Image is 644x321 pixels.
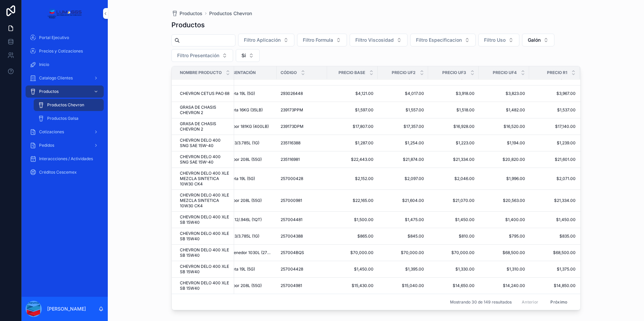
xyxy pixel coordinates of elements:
a: $1,450.00 [533,217,576,222]
span: $20,820.00 [483,157,525,162]
span: Productos [180,10,202,17]
span: Filtro Viscosidad [355,37,394,43]
a: CHEVRON CETUS PAO 68 [180,91,230,96]
span: $2,152.00 [331,176,374,181]
span: $1,194.00 [483,140,525,146]
h1: Productos [171,20,205,30]
a: $1,475.00 [382,217,424,222]
span: Galón [528,37,541,43]
a: Cubeta 19L (5G) [225,176,272,181]
a: $17,140.00 [533,124,576,129]
a: $1,518.00 [432,107,475,113]
span: $22,165.00 [331,198,374,203]
span: Cubeta 19L (5G) [225,91,255,96]
span: Cotizaciones [39,129,64,135]
span: $15,040.00 [382,283,424,288]
span: $17,807.00 [331,124,374,129]
a: 257000981 [281,198,323,203]
span: GRASA DE CHASIS CHEVRON 2 [180,121,230,132]
a: $810.00 [432,234,475,239]
span: Portal Ejecutivo [39,35,69,40]
a: 257004481 [281,217,323,222]
span: CHEVRON DELO 400 XLE SB 15W40 [180,231,230,242]
a: $3,918.00 [432,91,475,96]
span: Filtro Formula [303,37,333,43]
a: 235116388 [281,140,323,146]
a: CHEVRON DELO 400 SNG SAE 15W-40 [180,154,230,165]
span: 257004428 [281,266,303,272]
span: CHEVRON DELO 400 SNG SAE 15W-40 [180,138,230,148]
span: Interaccciones / Actividades [39,156,93,162]
span: 257004388 [281,234,303,239]
span: $1,330.00 [432,266,475,272]
span: 235116388 [281,140,300,146]
button: Seleccionar botón [522,34,554,46]
span: Filtro Aplicación [244,37,281,43]
a: Tambor 208L (55G) [225,157,272,162]
span: $70,000.00 [331,250,374,255]
span: 257000428 [281,176,303,181]
a: $2,097.00 [382,176,424,181]
span: Caja 3/3.785L (1G) [225,234,259,239]
a: $16,520.00 [483,124,525,129]
a: $14,240.00 [483,283,525,288]
a: Tambor 181KG (400LB) [225,124,272,129]
span: Contenedor 1030L (272G) [225,250,272,255]
button: Seleccionar botón [171,49,233,62]
span: Tambor 208L (55G) [225,198,262,203]
a: $15,430.00 [331,283,374,288]
a: $1,375.00 [533,266,576,272]
a: Precios y Cotizaciones [26,45,104,57]
span: 257004BQS [281,250,304,255]
span: Nombre Producto [180,70,222,75]
span: Cubeta 19L (5G) [225,266,255,272]
a: $14,650.00 [432,283,475,288]
span: $1,395.00 [382,266,424,272]
a: $835.00 [533,234,576,239]
span: Caja 3/3.785L (1G) [225,140,259,146]
a: $2,071.00 [533,176,576,181]
span: Productos [39,89,59,94]
a: Inicio [26,59,104,71]
span: Filtro Uso [484,37,506,43]
a: CHEVRON DELO 400 XLE SB 15W40 [180,280,230,291]
span: 257004481 [281,217,302,222]
span: $21,601.00 [533,157,576,162]
a: 257004BQS [281,250,323,255]
span: $1,537.00 [533,107,576,113]
span: $1,482.00 [483,107,525,113]
a: $1,450.00 [331,266,374,272]
span: $21,334.00 [432,157,475,162]
span: Precios y Cotizaciones [39,48,83,54]
button: Próximo [546,297,572,307]
span: Precio R1 [547,70,567,75]
a: $795.00 [483,234,525,239]
a: 239173DPM [281,124,323,129]
a: $1,557.00 [382,107,424,113]
a: $865.00 [331,234,374,239]
a: Cubeta 19L (5G) [225,266,272,272]
span: Mostrando 30 de 149 resultados [450,299,512,305]
span: Precio Base [339,70,365,75]
a: 235116981 [281,157,323,162]
span: $20,563.00 [483,198,525,203]
span: 257000981 [281,198,302,203]
button: Seleccionar botón [297,34,347,46]
button: Seleccionar botón [236,49,260,62]
span: Productos Galsa [47,116,78,121]
span: GRASA DE CHASIS CHEVRON 2 [180,105,230,115]
a: $845.00 [382,234,424,239]
span: $17,357.00 [382,124,424,129]
span: $22,443.00 [331,157,374,162]
a: Créditos Cescemex [26,166,104,178]
a: $1,400.00 [483,217,525,222]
